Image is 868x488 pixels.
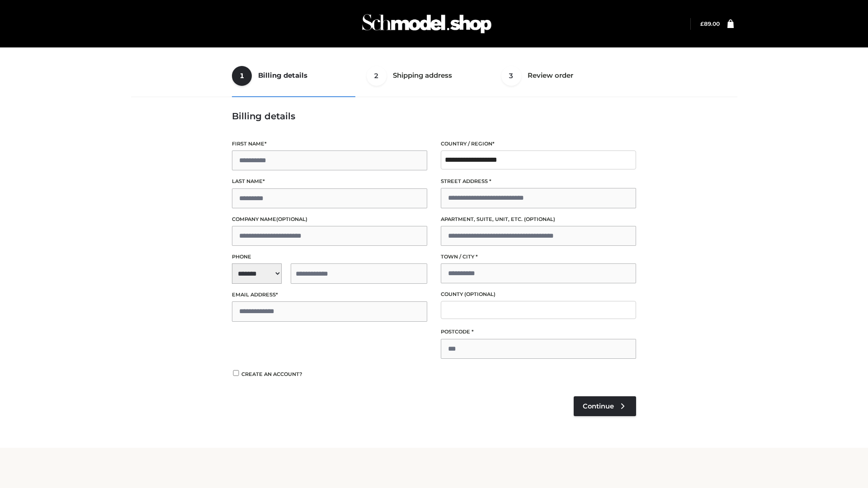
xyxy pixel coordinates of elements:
[241,371,302,377] span: Create an account?
[359,6,495,42] img: Schmodel Admin 964
[441,140,636,148] label: Country / Region
[276,216,307,222] span: (optional)
[441,290,636,299] label: County
[574,396,636,416] a: Continue
[583,402,614,410] span: Continue
[232,215,427,224] label: Company name
[441,253,636,261] label: Town / City
[232,370,240,376] input: Create an account?
[700,20,720,27] bdi: 89.00
[524,216,555,222] span: (optional)
[441,328,636,336] label: Postcode
[232,177,427,186] label: Last name
[441,215,636,224] label: Apartment, suite, unit, etc.
[464,291,495,297] span: (optional)
[700,20,704,27] span: £
[232,291,427,299] label: Email address
[232,111,636,122] h3: Billing details
[232,253,427,261] label: Phone
[700,20,720,27] a: £89.00
[441,177,636,186] label: Street address
[232,140,427,148] label: First name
